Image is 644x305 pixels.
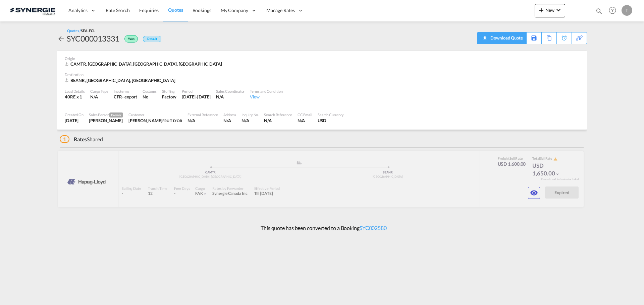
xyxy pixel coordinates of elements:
div: Factory Stuffing [162,94,176,100]
div: Customs [143,89,157,94]
div: Destination [65,72,579,77]
div: Cargo Type [90,89,108,94]
div: N/A [216,94,245,100]
span: Creator [109,112,123,118]
span: Won [128,37,136,43]
div: 17 Jul 2025 [65,118,84,124]
div: CC Email [298,112,312,117]
div: VLADIMIR TROFYMOV [128,118,182,124]
div: Load Details [65,89,85,94]
md-icon: icon-magnify [595,7,603,15]
div: Download Quote [489,32,523,43]
div: 40RE x 1 [65,94,85,100]
div: icon-magnify [595,7,603,17]
span: Enquiries [139,7,159,13]
div: CAMTR, Montreal, QC, Americas [65,61,224,67]
div: N/A [223,118,236,124]
div: N/A [187,118,218,124]
div: Period [182,89,211,94]
img: 1f56c880d42311ef80fc7dca854c8e59.png [10,3,55,18]
md-icon: icon-chevron-down [554,6,562,14]
div: Incoterms [114,89,137,94]
span: Manage Rates [266,7,295,14]
div: - export [122,94,137,100]
md-icon: icon-arrow-left [57,35,65,43]
div: Customer [128,112,182,117]
span: 1 [60,135,69,143]
div: icon-arrow-left [57,33,67,44]
div: T [622,5,632,16]
div: Quote PDF is not available at this time [481,32,523,43]
div: SYC000013331 [67,33,119,44]
div: BEANR, Antwerp, Asia Pacific [65,77,177,83]
div: N/A [241,118,259,124]
div: Origin [65,56,579,61]
div: Sales Coordinator [216,89,245,94]
span: Analytics [68,7,88,14]
div: Created On [65,112,84,117]
div: Address [223,112,236,117]
button: icon-plus 400-fgNewicon-chevron-down [535,4,565,17]
div: Won [119,33,140,44]
div: USD [318,118,344,124]
div: Quotes /SEA-FCL [67,28,95,33]
span: Rates [74,136,87,142]
span: Rate Search [106,7,130,13]
span: SEA-FCL [81,28,95,33]
p: This quote has been converted to a Booking [257,224,387,232]
span: FRUIT D'OR [162,119,182,123]
button: icon-eye [528,187,540,199]
span: Help [607,5,618,16]
div: Help [607,5,622,17]
div: Search Currency [318,112,344,117]
div: Stuffing [162,89,176,94]
a: SYC002580 [360,225,387,231]
md-icon: icon-download [481,33,489,39]
div: No [143,94,157,100]
div: N/A [298,118,312,124]
div: N/A [90,94,108,100]
div: Terms and Condition [250,89,282,94]
div: Shared [60,136,103,143]
md-icon: icon-plus 400-fg [537,6,545,14]
span: New [537,7,562,13]
div: Pablo Gomez Saldarriaga [89,118,123,124]
span: Bookings [193,7,211,13]
div: Download Quote [481,32,523,43]
div: N/A [264,118,292,124]
div: Search Reference [264,112,292,117]
span: My Company [221,7,248,14]
div: Save As Template [527,32,541,44]
div: Sales Person [89,112,123,118]
div: Default [143,36,161,42]
span: Quotes [168,7,183,13]
div: Inquiry No. [241,112,259,117]
div: External Reference [187,112,218,117]
span: CAMTR, [GEOGRAPHIC_DATA], [GEOGRAPHIC_DATA], [GEOGRAPHIC_DATA] [70,61,222,67]
div: 30 Sep 2025 [182,94,211,100]
md-icon: icon-eye [530,189,538,197]
div: CFR [114,94,122,100]
div: View [250,94,282,100]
